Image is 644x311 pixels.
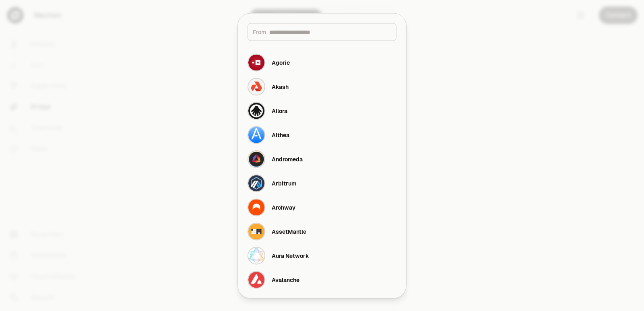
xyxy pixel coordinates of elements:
div: Allora [272,107,287,115]
button: Akash LogoAkash [243,74,401,99]
img: Aura Network Logo [248,247,264,264]
button: Arbitrum LogoArbitrum [243,171,401,195]
div: AssetMantle [272,227,306,235]
button: Althea LogoAlthea [243,123,401,147]
img: Andromeda Logo [248,151,264,167]
img: Avalanche Logo [248,272,264,288]
div: Avalanche [272,276,299,284]
img: Agoric Logo [248,54,264,70]
img: Althea Logo [248,127,264,143]
img: Archway Logo [248,199,264,215]
button: Avalanche LogoAvalanche [243,268,401,292]
div: Archway [272,203,295,211]
div: Althea [272,131,289,139]
div: Akash [272,82,289,91]
div: Aura Network [272,251,309,260]
button: AssetMantle LogoAssetMantle [243,219,401,243]
button: Agoric LogoAgoric [243,50,401,74]
div: Agoric [272,58,290,66]
button: Andromeda LogoAndromeda [243,147,401,171]
img: Allora Logo [248,103,264,119]
img: Akash Logo [248,78,264,95]
img: Arbitrum Logo [248,175,264,191]
div: Arbitrum [272,179,296,187]
button: Aura Network LogoAura Network [243,243,401,268]
span: From [253,28,266,36]
button: Allora LogoAllora [243,99,401,123]
div: Andromeda [272,155,303,163]
button: Archway LogoArchway [243,195,401,219]
img: AssetMantle Logo [248,223,264,239]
